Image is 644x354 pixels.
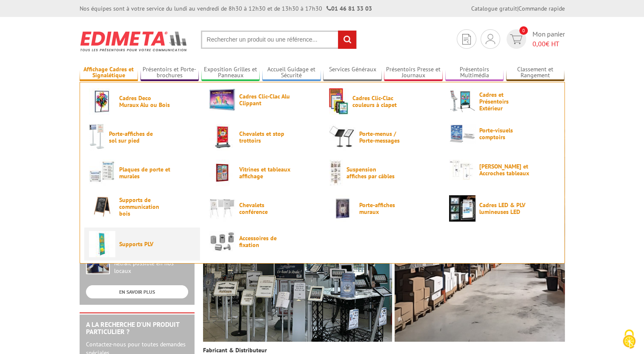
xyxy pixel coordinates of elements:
[209,160,315,186] a: Vitrines et tableaux affichage
[532,39,565,49] span: € HT
[384,66,443,80] a: Présentoirs Presse et Journaux
[203,346,267,354] strong: Fabricant & Distributeur
[209,124,235,150] img: Chevalets et stop trottoirs
[449,195,555,222] a: Cadres LED & PLV lumineuses LED
[80,25,188,57] img: Edimeta
[532,29,565,49] span: Mon panier
[119,95,170,108] span: Cadres Deco Muraux Alu ou Bois
[80,66,138,80] a: Affichage Cadres et Signalétique
[209,88,315,111] a: Cadres Clic-Clac Alu Clippant
[449,160,555,180] a: [PERSON_NAME] et Accroches tableaux
[486,34,495,44] img: devis rapide
[449,160,475,180] img: Cimaises et Accroches tableaux
[329,88,349,115] img: Cadres Clic-Clac couleurs à clapet
[329,195,355,222] img: Porte-affiches muraux
[86,285,188,298] a: EN SAVOIR PLUS
[89,195,115,218] img: Supports de communication bois
[329,160,343,186] img: Suspension affiches par câbles
[479,163,530,177] span: [PERSON_NAME] et Accroches tableaux
[471,5,517,12] a: Catalogue gratuit
[209,195,235,222] img: Chevalets conférence
[239,166,290,180] span: Vitrines et tableaux affichage
[504,29,565,49] a: devis rapide 0 Mon panier 0,00€ HT
[449,124,475,143] img: Porte-visuels comptoirs
[352,95,404,108] span: Cadres Clic-Clac couleurs à clapet
[86,321,188,336] h2: A la recherche d'un produit particulier ?
[614,325,644,354] button: Cookies (fenêtre modale)
[479,202,530,215] span: Cadres LED & PLV lumineuses LED
[239,93,290,107] span: Cadres Clic-Clac Alu Clippant
[209,231,315,252] a: Accessoires de fixation
[329,195,435,222] a: Porte-affiches muraux
[89,231,115,257] img: Supports PLV
[479,91,530,112] span: Cadres et Présentoirs Extérieur
[329,124,435,150] a: Porte-menus / Porte-messages
[209,195,315,222] a: Chevalets conférence
[80,4,372,13] div: Nos équipes sont à votre service du lundi au vendredi de 8h30 à 12h30 et de 13h30 à 17h30
[479,127,530,140] span: Porte-visuels comptoirs
[326,5,372,12] strong: 01 46 81 33 03
[89,124,105,150] img: Porte-affiches de sol sur pied
[471,4,565,13] div: |
[510,34,522,44] img: devis rapide
[359,130,410,144] span: Porte-menus / Porte-messages
[209,160,235,186] img: Vitrines et tableaux affichage
[519,26,528,35] span: 0
[201,31,357,49] input: Rechercher un produit ou une référence...
[329,160,435,186] a: Suspension affiches par câbles
[445,66,504,80] a: Présentoirs Multimédia
[89,195,195,218] a: Supports de communication bois
[209,124,315,150] a: Chevalets et stop trottoirs
[346,166,398,180] span: Suspension affiches par câbles
[119,166,170,180] span: Plaques de porte et murales
[506,66,565,80] a: Classement et Rangement
[89,88,195,115] a: Cadres Deco Muraux Alu ou Bois
[359,202,410,215] span: Porte-affiches muraux
[239,235,290,248] span: Accessoires de fixation
[119,197,170,217] span: Supports de communication bois
[449,195,475,222] img: Cadres LED & PLV lumineuses LED
[449,88,555,115] a: Cadres et Présentoirs Extérieur
[89,160,195,186] a: Plaques de porte et murales
[89,124,195,150] a: Porte-affiches de sol sur pied
[209,88,235,111] img: Cadres Clic-Clac Alu Clippant
[114,260,188,275] div: Retrait possible en nos locaux
[109,130,160,144] span: Porte-affiches de sol sur pied
[338,31,356,49] input: rechercher
[329,88,435,115] a: Cadres Clic-Clac couleurs à clapet
[89,88,115,115] img: Cadres Deco Muraux Alu ou Bois
[518,5,565,12] a: Commande rapide
[201,66,260,80] a: Exposition Grilles et Panneaux
[449,124,555,143] a: Porte-visuels comptoirs
[618,329,640,350] img: Cookies (fenêtre modale)
[239,130,290,144] span: Chevalets et stop trottoirs
[449,88,475,115] img: Cadres et Présentoirs Extérieur
[89,160,115,186] img: Plaques de porte et murales
[209,231,235,252] img: Accessoires de fixation
[239,202,290,215] span: Chevalets conférence
[262,66,321,80] a: Accueil Guidage et Sécurité
[323,66,382,80] a: Services Généraux
[329,124,355,150] img: Porte-menus / Porte-messages
[89,231,195,257] a: Supports PLV
[119,241,170,247] span: Supports PLV
[462,34,471,45] img: devis rapide
[140,66,199,80] a: Présentoirs et Porte-brochures
[532,39,546,48] span: 0,00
